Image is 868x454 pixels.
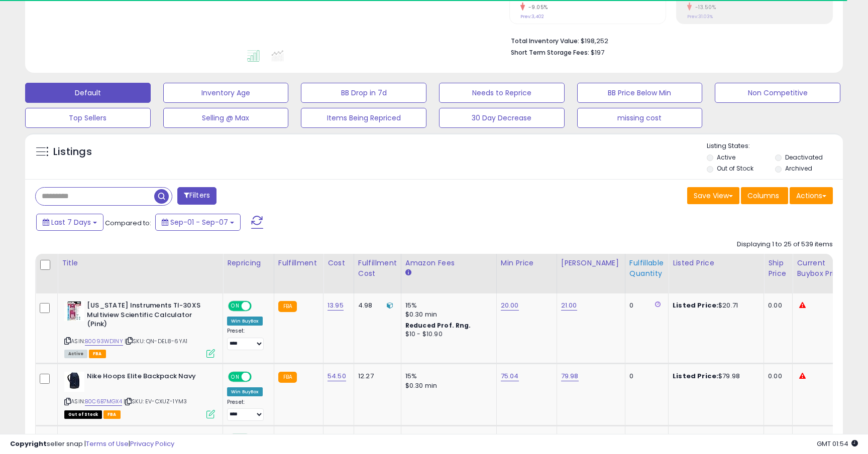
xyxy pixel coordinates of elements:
div: Preset: [227,399,266,421]
span: ON [229,302,242,311]
label: Out of Stock [717,164,753,173]
small: -9.05% [525,4,548,11]
b: Total Inventory Value: [511,37,579,45]
span: FBA [103,410,121,419]
button: Needs to Reprice [439,83,565,103]
div: Win BuyBox [227,317,263,326]
b: Reduced Prof. Rng. [405,321,471,330]
b: Listed Price: [673,371,718,381]
div: $79.98 [673,372,756,381]
div: Fulfillment Cost [358,258,397,279]
span: All listings currently available for purchase on Amazon [64,350,87,358]
button: Inventory Age [163,83,289,103]
span: | SKU: QN-DEL8-6YA1 [125,337,187,345]
small: FBA [278,372,297,383]
li: $198,252 [511,34,825,46]
span: Compared to: [105,218,151,228]
div: Displaying 1 to 25 of 539 items [737,240,833,249]
div: ASIN: [64,301,215,357]
span: ON [229,373,242,381]
button: Columns [741,187,788,204]
b: Nike Hoops Elite Backpack Navy [87,372,209,384]
span: FBA [89,350,106,358]
small: -13.50% [692,4,716,11]
button: 30 Day Decrease [439,108,565,128]
button: Filters [177,187,216,205]
button: Last 7 Days [36,214,103,231]
button: Default [25,83,151,103]
b: Listed Price: [673,300,718,310]
div: Fulfillable Quantity [629,258,664,279]
div: 0.00 [768,301,785,310]
div: Preset: [227,328,266,350]
a: 75.04 [501,371,519,381]
p: Listing States: [707,141,842,151]
span: OFF [250,373,266,381]
div: 0.00 [768,372,785,381]
strong: Copyright [10,439,47,448]
div: Win BuyBox [227,387,263,396]
div: $20.71 [673,301,756,310]
div: Listed Price [673,258,759,268]
a: Terms of Use [86,439,129,448]
a: 54.50 [328,371,346,381]
button: BB Price Below Min [577,83,703,103]
span: Columns [747,191,779,201]
div: $10 - $10.90 [405,330,489,339]
label: Deactivated [785,153,823,162]
a: Privacy Policy [130,439,174,448]
button: missing cost [577,108,703,128]
small: FBA [278,301,297,312]
div: 15% [405,372,489,381]
button: BB Drop in 7d [301,83,426,103]
span: Sep-01 - Sep-07 [170,217,228,227]
div: 4.98 [358,301,393,310]
div: $0.30 min [405,310,489,319]
div: Amazon Fees [405,258,492,268]
div: Repricing [227,258,270,268]
b: [US_STATE] Instruments TI-30XS Multiview Scientific Calculator (Pink) [87,301,209,332]
span: All listings that are currently out of stock and unavailable for purchase on Amazon [64,410,102,419]
a: B0C6B7MGX4 [85,397,122,406]
a: 21.00 [561,300,577,311]
small: Amazon Fees. [405,268,411,277]
div: Fulfillment [278,258,319,268]
small: Prev: 31.03% [687,14,713,20]
button: Top Sellers [25,108,151,128]
div: 0 [629,372,661,381]
label: Active [717,153,735,162]
span: OFF [250,302,266,311]
a: B0093WD1NY [85,337,123,346]
div: 0 [629,301,661,310]
div: 15% [405,301,489,310]
a: 13.95 [328,300,344,311]
div: ASIN: [64,372,215,417]
button: Save View [687,187,739,204]
a: 20.00 [501,300,519,311]
label: Archived [785,164,812,173]
div: 12.27 [358,372,393,381]
div: Current Buybox Price [797,258,848,279]
span: 2025-09-15 01:54 GMT [817,439,858,448]
div: Title [62,258,219,268]
b: Short Term Storage Fees: [511,48,589,57]
div: seller snap | | [10,439,174,449]
div: Ship Price [768,258,788,279]
span: Last 7 Days [51,217,91,227]
div: $0.30 min [405,381,489,390]
button: Non Competitive [715,83,840,103]
span: | SKU: EV-CXUZ-1YM3 [124,397,187,405]
a: 79.98 [561,371,579,381]
img: 518InhkecAL._SL40_.jpg [64,301,84,321]
h5: Listings [53,145,92,159]
div: Cost [328,258,350,268]
img: 31E9VnSh-HL._SL40_.jpg [64,372,84,392]
div: Min Price [501,258,553,268]
button: Sep-01 - Sep-07 [155,214,241,231]
div: [PERSON_NAME] [561,258,621,268]
button: Actions [790,187,833,204]
span: $197 [591,48,604,57]
button: Items Being Repriced [301,108,426,128]
button: Selling @ Max [163,108,289,128]
small: Prev: 3,402 [520,14,544,20]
